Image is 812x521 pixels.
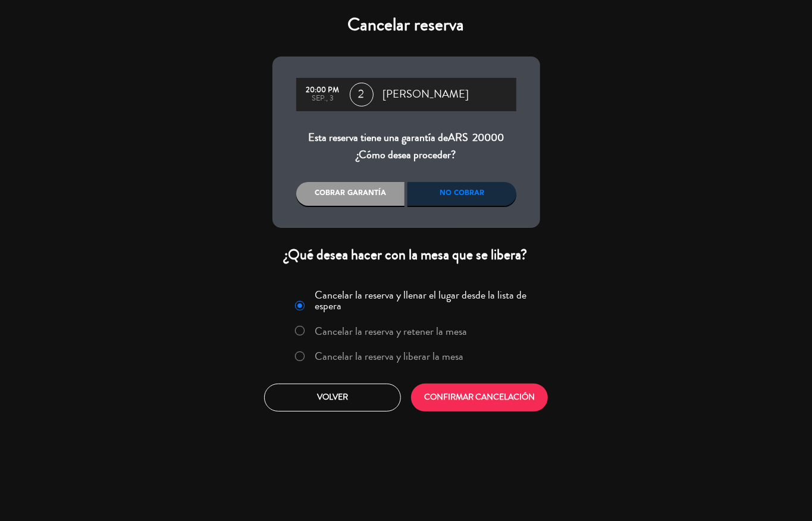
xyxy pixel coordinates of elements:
[383,86,469,103] span: [PERSON_NAME]
[315,290,532,311] label: Cancelar la reserva y llenar el lugar desde la lista de espera
[272,246,540,264] div: ¿Qué desea hacer con la mesa que se libera?
[411,384,548,412] button: CONFIRMAR CANCELACIÓN
[302,95,344,103] div: sep., 3
[296,129,516,164] div: Esta reserva tiene una garantía de ¿Cómo desea proceder?
[264,384,401,412] button: Volver
[448,130,468,145] span: ARS
[472,130,504,145] span: 20000
[315,326,467,337] label: Cancelar la reserva y retener la mesa
[407,182,516,206] div: No cobrar
[302,86,344,95] div: 20:00 PM
[296,182,405,206] div: Cobrar garantía
[272,14,540,36] h4: Cancelar reserva
[350,83,374,106] span: 2
[315,351,463,362] label: Cancelar la reserva y liberar la mesa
